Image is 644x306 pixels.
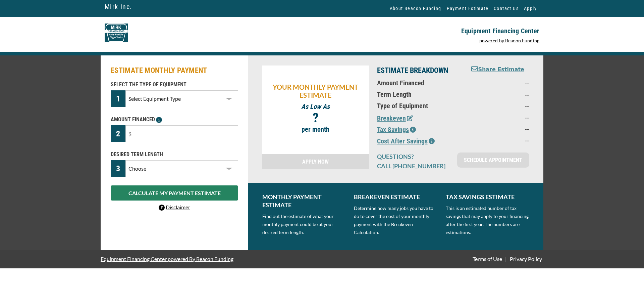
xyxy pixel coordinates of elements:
[266,83,366,99] p: YOUR MONTHLY PAYMENT ESTIMATE
[377,136,435,146] button: Cost After Savings
[377,113,413,123] button: Breakeven
[471,79,529,87] p: --
[111,81,238,89] p: SELECT THE TYPE OF EQUIPMENT
[326,27,539,35] p: Equipment Financing Center
[377,102,463,110] p: Type of Equipment
[479,38,540,43] a: powered by Beacon Funding
[111,90,125,107] div: 1
[446,204,529,236] p: This is an estimated number of tax savings that may apply to your financing after the first year....
[471,256,503,262] a: Terms of Use
[111,185,238,201] button: CALCULATE MY PAYMENT ESTIMATE
[377,152,449,161] p: QUESTIONS?
[508,256,543,262] a: Privacy Policy
[354,193,437,201] p: BREAKEVEN ESTIMATE
[266,114,366,122] p: ?
[111,150,238,159] p: DESIRED TERM LENGTH
[446,193,529,201] p: TAX SAVINGS ESTIMATE
[354,204,437,236] p: Determine how many jobs you have to do to cover the cost of your monthly payment with the Breakev...
[266,125,366,133] p: per month
[262,154,369,169] a: APPLY NOW
[111,125,125,142] div: 2
[471,136,529,144] p: --
[111,160,125,177] div: 3
[159,204,190,210] a: Disclaimer
[262,212,346,236] p: Find out the estimate of what your monthly payment could be at your desired term length.
[105,1,132,12] a: Mirk Inc.
[471,113,529,121] p: --
[471,125,529,133] p: --
[262,193,346,209] p: MONTHLY PAYMENT ESTIMATE
[377,79,463,87] p: Amount Financed
[471,90,529,98] p: --
[101,251,233,267] a: Equipment Financing Center powered By Beacon Funding
[125,125,238,142] input: $
[377,90,463,98] p: Term Length
[377,65,463,76] p: ESTIMATE BREAKDOWN
[377,162,449,170] p: CALL [PHONE_NUMBER]
[471,102,529,110] p: --
[105,24,128,42] img: mirk-logo-EFC.png
[377,125,416,135] button: Tax Savings
[111,116,238,124] p: AMOUNT FINANCED
[457,152,529,168] a: SCHEDULE APPOINTMENT
[471,65,524,74] button: Share Estimate
[505,256,507,262] span: |
[266,102,366,111] p: As Low As
[111,65,238,76] h2: ESTIMATE MONTHLY PAYMENT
